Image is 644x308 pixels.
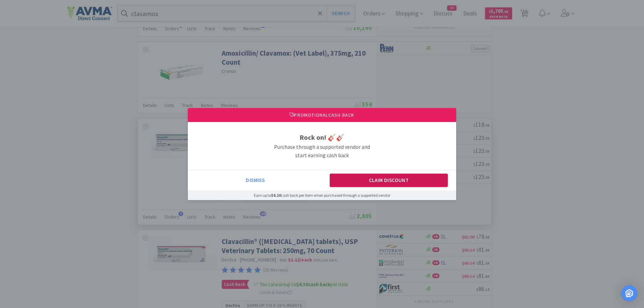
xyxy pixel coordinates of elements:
button: Claim Discount [330,174,448,187]
div: Promotional Cash Back [188,108,456,122]
button: Dismiss [196,174,315,187]
div: Earn up to cash back per item when purchased through a supported vendor [188,190,456,200]
span: $6.10 [271,193,281,198]
h3: Purchase through a supported vendor and start earning cash back [272,143,372,160]
h1: Rock on! 🎸🎸 [272,132,372,143]
div: Open Intercom Messenger [621,285,637,301]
